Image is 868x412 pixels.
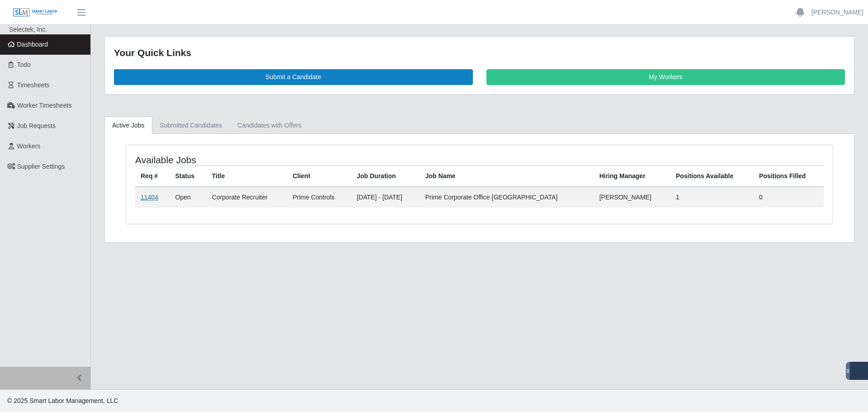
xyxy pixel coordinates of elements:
td: 1 [670,187,754,208]
th: Status [170,166,207,187]
td: Prime Controls [287,187,351,208]
h4: Available Jobs [135,154,414,166]
span: Supplier Settings [17,163,65,170]
th: Title [207,166,288,187]
span: Job Requests [17,122,56,129]
div: Your Quick Links [114,46,845,60]
td: Open [170,187,207,208]
th: Positions Filled [754,166,824,187]
span: Dashboard [17,41,48,48]
th: Hiring Manager [594,166,670,187]
a: Submitted Candidates [152,117,230,134]
img: SLM Logo [13,8,58,18]
td: Prime Corporate Office [GEOGRAPHIC_DATA] [420,187,594,208]
a: Submit a Candidate [114,69,473,85]
td: [DATE] - [DATE] [351,187,420,208]
a: My Workers [486,69,845,85]
span: Timesheets [17,81,50,89]
th: Job Name [420,166,594,187]
a: 11404 [141,194,158,201]
th: Req # [135,166,170,187]
span: © 2025 Smart Labor Management, LLC [7,397,118,404]
td: Corporate Recruiter [207,187,288,208]
th: Positions Available [670,166,754,187]
span: Worker Timesheets [17,102,71,109]
a: Active Jobs [104,117,152,134]
span: Workers [17,142,41,150]
td: [PERSON_NAME] [594,187,670,208]
span: Todo [17,61,31,68]
th: Job Duration [351,166,420,187]
a: Candidates with Offers [230,117,309,134]
span: Selectek, Inc. [9,26,47,33]
th: Client [287,166,351,187]
a: [PERSON_NAME] [811,8,863,17]
td: 0 [754,187,824,208]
